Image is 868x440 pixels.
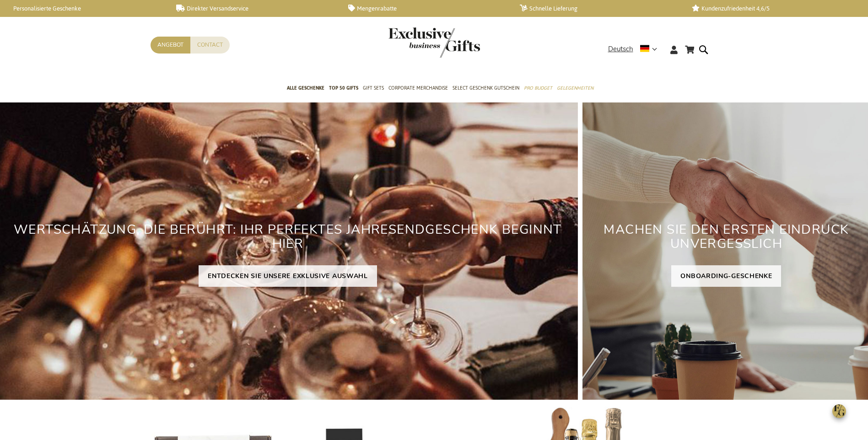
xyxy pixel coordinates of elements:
[176,5,333,12] a: Direkter Versandservice
[363,77,384,100] a: Gift Sets
[151,37,190,54] a: Angebot
[190,37,230,54] a: Contact
[388,27,480,58] img: Exclusive Business gifts logo
[388,77,448,100] a: Corporate Merchandise
[520,5,677,12] a: Schnelle Lieferung
[524,77,552,100] a: Pro Budget
[329,77,358,100] a: TOP 50 Gifts
[5,5,162,12] a: Personalisierte Geschenke
[692,5,849,12] a: Kundenzufriedenheit 4,6/5
[524,83,552,93] span: Pro Budget
[453,77,519,100] a: Select Geschenk Gutschein
[199,265,377,287] a: ENTDECKEN SIE UNSERE EXKLUSIVE AUSWAHL
[329,83,358,93] span: TOP 50 Gifts
[453,83,519,93] span: Select Geschenk Gutschein
[608,44,633,54] span: Deutsch
[671,265,781,287] a: ONBOARDING-GESCHENKE
[363,83,384,93] span: Gift Sets
[557,77,593,100] a: Gelegenheiten
[388,27,434,58] a: store logo
[287,77,324,100] a: Alle Geschenke
[388,83,448,93] span: Corporate Merchandise
[557,83,593,93] span: Gelegenheiten
[348,5,505,12] a: Mengenrabatte
[287,83,324,93] span: Alle Geschenke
